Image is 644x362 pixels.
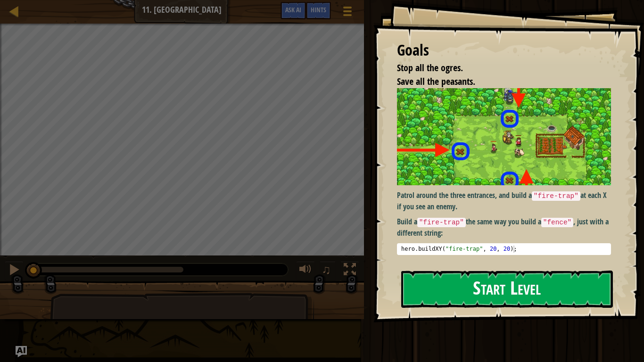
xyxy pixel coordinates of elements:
span: ♫ [322,263,331,277]
button: Adjust volume [296,261,315,280]
span: Ask AI [285,5,301,14]
span: Hints [311,5,326,14]
img: Thornbush farm [397,88,611,185]
button: Show game menu [336,2,359,24]
p: Build a the same way you build a , just with a different string: [397,216,611,238]
button: Ask AI [16,346,27,357]
span: Stop all the ogres. [397,61,463,74]
li: Save all the peasants. [385,75,609,89]
code: "fire-trap" [417,218,466,227]
button: Toggle fullscreen [340,261,359,280]
li: Stop all the ogres. [385,61,609,75]
button: Start Level [401,271,613,308]
button: Ctrl + P: Pause [5,261,24,280]
button: Ask AI [281,2,306,19]
button: ♫ [320,261,336,280]
div: Goals [397,40,611,61]
code: "fence" [541,218,573,227]
code: "fire-trap" [532,191,580,201]
p: Patrol around the three entrances, and build a at each X if you see an enemy. [397,190,611,212]
span: Save all the peasants. [397,75,475,88]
